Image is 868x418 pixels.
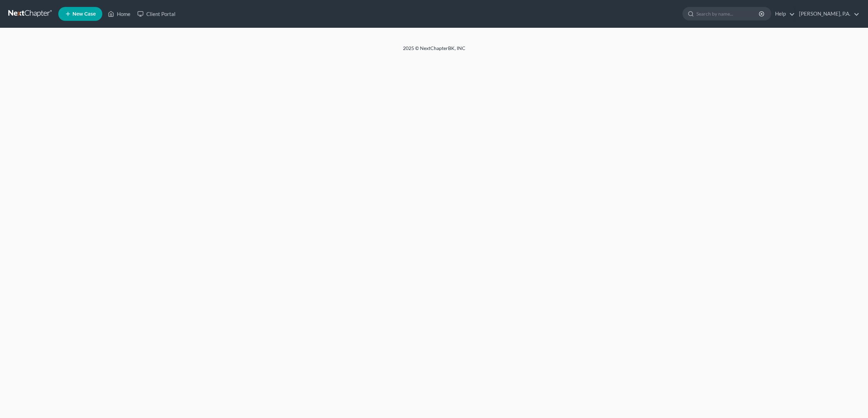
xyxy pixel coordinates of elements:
a: Home [104,8,134,20]
div: 2025 © NextChapterBK, INC [237,45,632,57]
a: [PERSON_NAME], P.A. [796,8,859,20]
a: Client Portal [134,8,179,20]
span: New Case [72,11,96,17]
a: Help [772,8,795,20]
input: Search by name... [696,7,760,20]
